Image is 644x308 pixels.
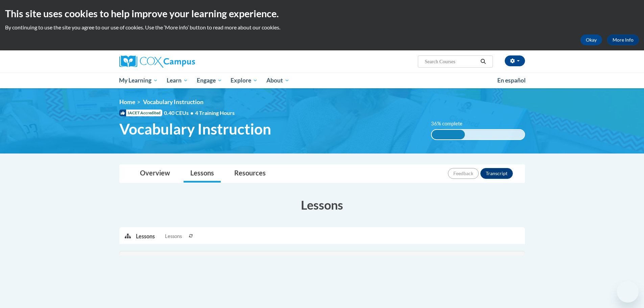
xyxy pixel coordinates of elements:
span: Engage [197,76,222,85]
a: Cox Campus [119,55,248,68]
a: Explore [226,73,262,88]
div: Main menu [109,73,535,88]
span: Explore [231,76,258,85]
span: Vocabulary Instruction [119,120,271,138]
a: En español [493,73,530,88]
span: Vocabulary Instruction [143,98,204,105]
input: Search Courses [424,57,478,66]
button: Search [478,57,488,66]
span: Lessons [165,233,182,240]
iframe: Button to launch messaging window [617,281,639,303]
a: About [262,73,294,88]
button: Transcript [480,168,513,179]
p: Lessons [136,233,155,240]
a: Resources [228,165,272,183]
a: My Learning [115,73,163,88]
span: IACET Accredited [119,110,162,116]
button: Okay [580,34,602,45]
span: My Learning [119,76,158,85]
h3: Lessons [119,196,525,213]
h2: This site uses cookies to help improve your learning experience. [5,7,639,20]
span: 0.40 CEUs [164,109,195,117]
div: 36% complete [432,130,465,139]
a: Home [119,98,135,105]
a: Engage [192,73,226,88]
span: En español [497,77,526,84]
a: Learn [162,73,192,88]
button: Account Settings [505,55,525,66]
span: • [190,110,193,116]
img: Cox Campus [119,55,195,68]
span: Learn [167,76,188,85]
span: 4 Training Hours [195,110,235,116]
a: More Info [607,34,639,45]
label: 36% complete [431,120,470,127]
a: Lessons [184,165,221,183]
button: Feedback [448,168,479,179]
p: By continuing to use the site you agree to our use of cookies. Use the ‘More info’ button to read... [5,24,639,31]
span: About [266,76,289,85]
a: Overview [133,165,177,183]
